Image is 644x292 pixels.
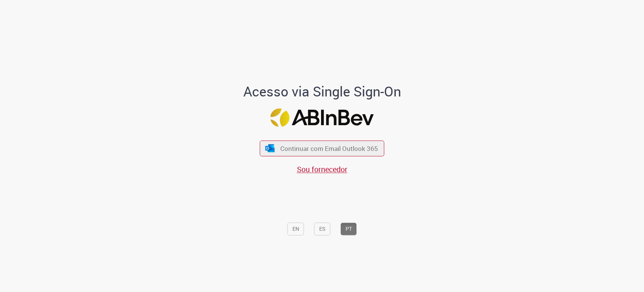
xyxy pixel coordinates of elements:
button: PT [341,223,357,236]
img: ícone Azure/Microsoft 360 [264,144,275,152]
button: ícone Azure/Microsoft 360 Continuar com Email Outlook 365 [260,141,384,156]
img: Logo ABInBev [271,108,374,127]
span: Continuar com Email Outlook 365 [280,144,378,153]
button: EN [287,223,304,236]
button: ES [314,223,330,236]
h1: Acesso via Single Sign-On [217,84,427,99]
a: Sou fornecedor [297,164,347,174]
